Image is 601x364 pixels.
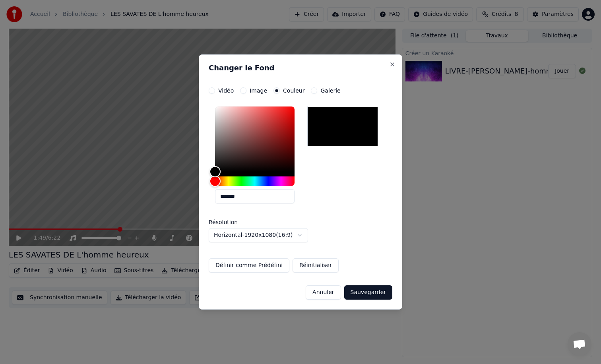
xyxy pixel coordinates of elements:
button: Annuler [306,285,341,300]
h2: Changer le Fond [209,64,392,72]
label: Galerie [320,88,340,93]
button: Sauvegarder [344,285,392,300]
label: Image [250,88,267,93]
div: Color [215,106,295,172]
div: Hue [215,176,295,186]
label: Vidéo [218,88,234,93]
label: Couleur [283,88,304,93]
label: Résolution [209,219,288,225]
button: Réinitialiser [293,258,339,273]
button: Définir comme Prédéfini [209,258,289,273]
